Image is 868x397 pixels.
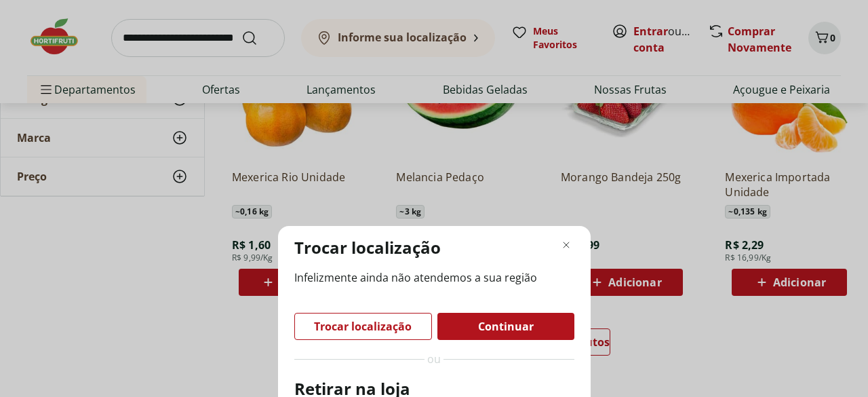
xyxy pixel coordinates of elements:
span: ou [427,351,441,367]
button: Trocar localização [294,313,432,340]
span: Infelizmente ainda não atendemos a sua região [294,269,574,286]
p: Trocar localização [294,237,441,259]
button: Continuar [437,313,574,340]
button: Fechar modal de regionalização [558,237,574,253]
span: Trocar localização [314,321,412,332]
span: Continuar [478,321,534,332]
